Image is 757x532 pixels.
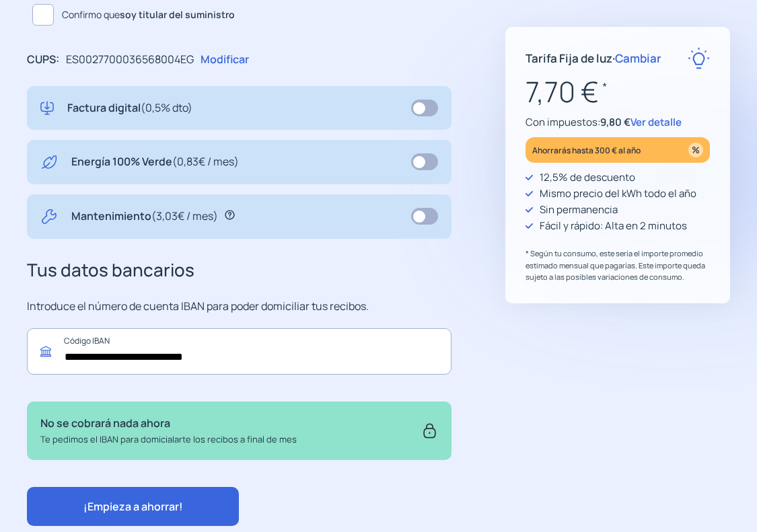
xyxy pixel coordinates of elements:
[540,169,635,186] p: 12,5% de descuento
[40,415,297,432] p: No se cobrará nada ahora
[172,154,239,169] span: (0,83€ / mes)
[630,115,682,129] span: Ver detalle
[27,256,452,284] h3: Tus datos bancarios
[151,208,218,223] span: (3,03€ / mes)
[540,186,696,202] p: Mismo precio del kWh todo el año
[526,49,661,67] p: Tarifa Fija de luz ·
[27,487,239,526] button: ¡Empieza a ahorrar!
[71,153,239,171] p: Energía 100% Verde
[83,499,183,514] span: ¡Empieza a ahorrar!
[600,115,630,129] span: 9,80 €
[540,202,618,218] p: Sin permanencia
[40,208,58,225] img: tool.svg
[532,143,641,158] p: Ahorrarás hasta 300 € al año
[526,248,710,283] p: * Según tu consumo, este sería el importe promedio estimado mensual que pagarías. Este importe qu...
[526,69,710,114] p: 7,70 €
[540,218,687,234] p: Fácil y rápido: Alta en 2 minutos
[40,153,58,171] img: energy-green.svg
[688,47,710,69] img: rate-E.svg
[201,51,249,69] p: Modificar
[66,51,194,69] p: ES0027700036568004EG
[421,415,438,446] img: secure.svg
[62,7,235,22] span: Confirmo que
[67,100,192,117] p: Factura digital
[27,51,59,69] p: CUPS:
[688,143,703,157] img: percentage_icon.svg
[71,208,218,225] p: Mantenimiento
[526,114,710,130] p: Con impuestos:
[615,50,661,66] span: Cambiar
[40,432,297,447] p: Te pedimos el IBAN para domicialarte los recibos a final de mes
[27,298,452,315] p: Introduce el número de cuenta IBAN para poder domiciliar tus recibos.
[40,100,54,117] img: digital-invoice.svg
[120,8,235,21] b: soy titular del suministro
[141,100,192,115] span: (0,5% dto)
